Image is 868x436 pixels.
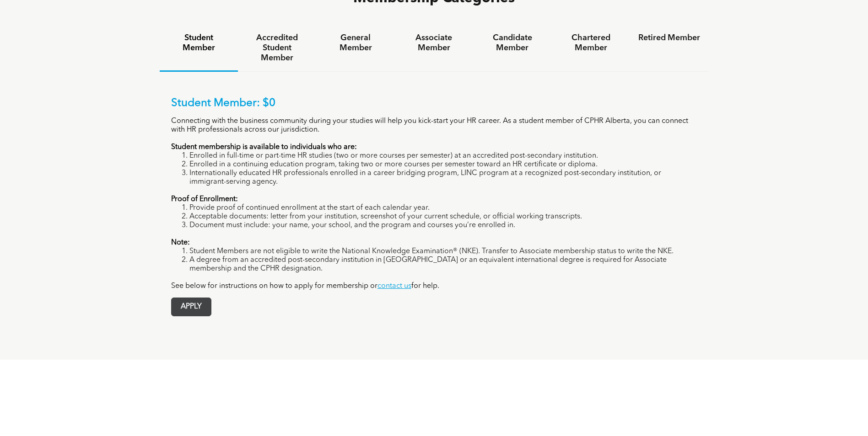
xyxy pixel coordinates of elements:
strong: Note: [171,239,190,246]
a: contact us [377,282,411,290]
p: Student Member: $0 [171,97,697,110]
h4: Candidate Member [481,33,543,53]
p: Connecting with the business community during your studies will help you kick-start your HR caree... [171,117,697,134]
h4: Retired Member [638,33,700,43]
li: A degree from an accredited post-secondary institution in [GEOGRAPHIC_DATA] or an equivalent inte... [189,256,697,273]
li: Provide proof of continued enrollment at the start of each calendar year. [189,204,697,213]
a: APPLY [171,298,211,316]
h4: Accredited Student Member [246,33,308,63]
li: Acceptable documents: letter from your institution, screenshot of your current schedule, or offic... [189,213,697,221]
h4: Chartered Member [560,33,622,53]
li: Student Members are not eligible to write the National Knowledge Examination® (NKE). Transfer to ... [189,247,697,256]
h4: Associate Member [403,33,465,53]
strong: Student membership is available to individuals who are: [171,144,357,151]
strong: Proof of Enrollment: [171,196,238,203]
p: See below for instructions on how to apply for membership or for help. [171,282,697,291]
span: APPLY [172,298,211,316]
li: Internationally educated HR professionals enrolled in a career bridging program, LINC program at ... [189,169,697,186]
li: Enrolled in full-time or part-time HR studies (two or more courses per semester) at an accredited... [189,152,697,160]
li: Enrolled in a continuing education program, taking two or more courses per semester toward an HR ... [189,160,697,169]
li: Document must include: your name, your school, and the program and courses you’re enrolled in. [189,221,697,230]
h4: General Member [324,33,386,53]
h4: Student Member [168,33,230,53]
